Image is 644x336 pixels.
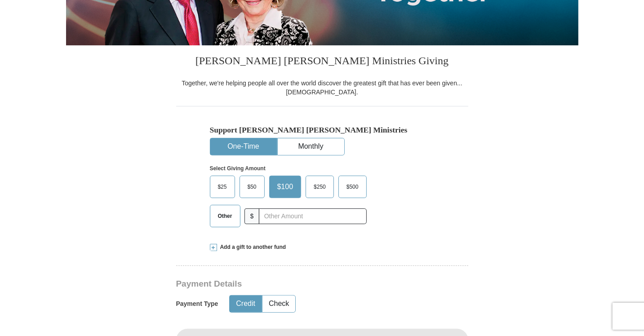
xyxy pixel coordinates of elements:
[309,180,330,194] span: $250
[262,296,295,312] button: Check
[176,45,468,79] h3: [PERSON_NAME] [PERSON_NAME] Ministries Giving
[213,180,231,194] span: $25
[259,208,366,224] input: Other Amount
[217,243,286,251] span: Add a gift to another fund
[176,279,405,289] h3: Payment Details
[213,209,237,223] span: Other
[176,79,468,97] div: Together, we're helping people all over the world discover the greatest gift that has ever been g...
[176,300,218,308] h5: Payment Type
[210,165,266,172] strong: Select Giving Amount
[278,138,344,155] button: Monthly
[230,296,262,312] button: Credit
[244,208,260,224] span: $
[210,125,435,135] h5: Support [PERSON_NAME] [PERSON_NAME] Ministries
[273,180,298,194] span: $100
[210,138,277,155] button: One-Time
[243,180,261,194] span: $50
[342,180,363,194] span: $500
